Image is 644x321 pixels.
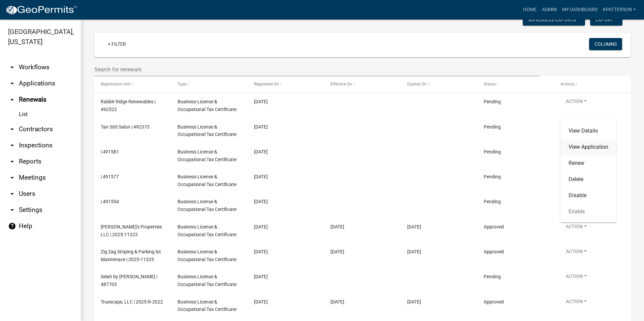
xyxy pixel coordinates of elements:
span: 10/10/2025 [254,224,268,229]
span: Registered On [254,82,279,86]
span: 10/13/2025 [254,149,268,154]
span: | 491554 [101,199,119,204]
span: | 491577 [101,174,119,179]
a: Renew [560,155,616,171]
i: arrow_drop_down [8,79,16,87]
span: Zig Zag Striping & Parking lot Maintenace | 2025-11325 [101,249,161,262]
span: Status [484,82,495,86]
span: Business License & Occupational Tax Certificate [178,174,236,187]
span: Business License & Occupational Tax Certificate [178,224,236,237]
i: help [8,222,16,230]
i: arrow_drop_down [8,190,16,198]
datatable-header-cell: Expires On [401,76,477,93]
datatable-header-cell: Registered On [248,76,324,93]
span: Business License & Occupational Tax Certificate [178,99,236,112]
a: + Filter [102,38,131,50]
span: Business License & Occupational Tax Certificate [178,299,236,312]
i: arrow_drop_down [8,63,16,71]
datatable-header-cell: Registration Info [94,76,171,93]
span: Pending [484,124,501,130]
span: Actions [560,82,574,86]
span: Ruben's Properties LLC | 2025-11323 [101,224,162,237]
a: Home [520,3,539,16]
button: Action [560,223,592,233]
span: 10/14/2025 [254,124,268,130]
span: Registration Info [101,82,131,86]
span: Business License & Occupational Tax Certificate [178,249,236,262]
span: Effective On [330,82,352,86]
i: arrow_drop_down [8,206,16,214]
span: 10/2/2025 [254,299,268,305]
span: 10/2/2025 [330,299,344,305]
span: Business License & Occupational Tax Certificate [178,274,236,287]
span: Approved [484,249,504,254]
span: Pending [484,274,501,279]
span: Pending [484,149,501,154]
datatable-header-cell: Actions [554,76,631,93]
button: Action [560,248,592,258]
i: arrow_drop_down [8,174,16,182]
a: KPATTERSON [600,3,639,16]
a: Admin [539,3,559,16]
i: arrow_drop_down [8,157,16,166]
span: 10/13/2025 [330,249,344,254]
a: View Details [560,123,616,139]
span: Business License & Occupational Tax Certificate [178,199,236,212]
input: Search for renewals [94,63,540,76]
span: 10/10/2025 [330,224,344,229]
span: Pending [484,174,501,179]
button: Action [560,98,592,108]
span: 12/31/2025 [407,299,421,305]
span: 12/31/2025 [407,224,421,229]
span: Approved [484,299,504,305]
span: 10/14/2025 [254,99,268,104]
span: Rabbit Ridge Renewables | 492522 [101,99,156,112]
span: Selah by Shelly | 487703 [101,274,157,287]
a: View Application [560,139,616,155]
i: arrow_drop_up [8,96,16,104]
span: Business License & Occupational Tax Certificate [178,149,236,162]
span: Type [178,82,186,86]
a: Disable [560,187,616,204]
datatable-header-cell: Type [171,76,247,93]
span: Expires On [407,82,426,86]
button: Scheduled Exports [523,13,585,26]
i: arrow_drop_down [8,141,16,149]
span: 10/3/2025 [254,274,268,279]
button: Export [590,13,622,26]
a: Delete [560,171,616,187]
datatable-header-cell: Effective On [324,76,400,93]
span: Approved [484,224,504,229]
span: | 491581 [101,149,119,154]
span: Pending [484,199,501,204]
span: 10/7/2025 [254,249,268,254]
button: Columns [589,38,622,50]
span: Pending [484,99,501,104]
span: Truescape, LLC | 2025-R-2022 [101,299,163,305]
span: Tan 360 Salon | 492373 [101,124,150,130]
span: 12/31/2025 [407,249,421,254]
button: Action [560,298,592,308]
div: Action [560,120,616,222]
span: 10/13/2025 [254,174,268,179]
button: Action [560,273,592,283]
span: Business License & Occupational Tax Certificate [178,124,236,137]
datatable-header-cell: Status [477,76,554,93]
span: 10/13/2025 [254,199,268,204]
i: arrow_drop_down [8,125,16,133]
a: My Dashboard [559,3,600,16]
